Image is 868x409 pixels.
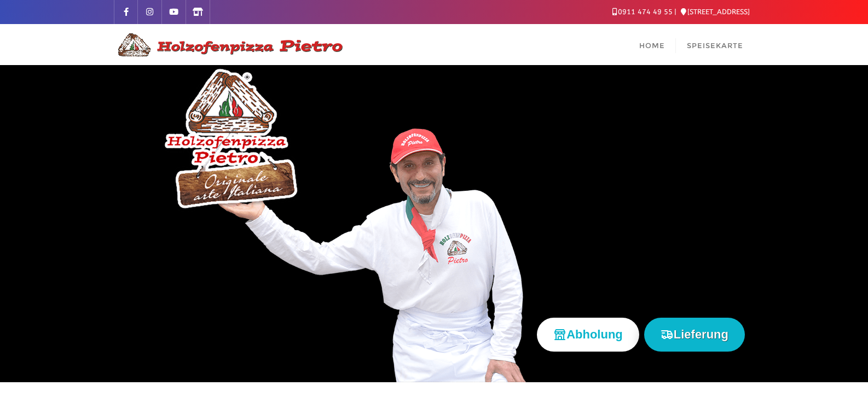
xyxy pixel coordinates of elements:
[537,318,639,351] button: Abholung
[639,41,665,50] span: Home
[681,8,750,16] a: [STREET_ADDRESS]
[687,41,743,50] span: Speisekarte
[676,24,754,65] a: Speisekarte
[644,318,745,351] button: Lieferung
[114,32,344,58] img: Logo
[628,24,676,65] a: Home
[612,8,673,16] a: 0911 474 49 55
